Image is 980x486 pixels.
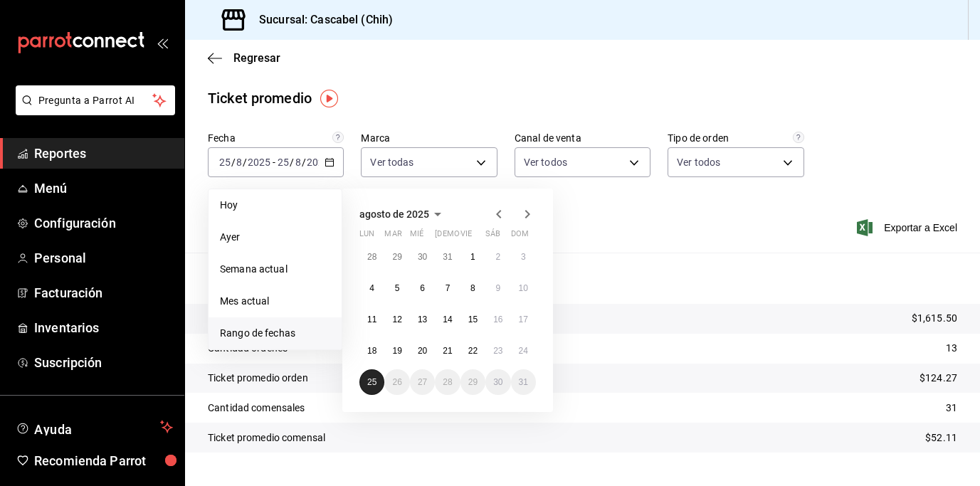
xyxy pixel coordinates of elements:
[220,294,330,309] span: Mes actual
[233,51,280,65] span: Regresar
[495,283,500,293] abbr: 9 de agosto de 2025
[384,229,401,244] abbr: martes
[511,229,529,244] abbr: domingo
[384,244,409,270] button: 29 de julio de 2025
[384,275,409,301] button: 5 de agosto de 2025
[418,346,427,356] abbr: 20 de agosto de 2025
[460,369,485,395] button: 29 de agosto de 2025
[443,252,452,262] abbr: 31 de julio de 2025
[410,338,435,364] button: 20 de agosto de 2025
[218,157,231,168] input: --
[359,369,384,395] button: 25 de agosto de 2025
[395,283,400,293] abbr: 5 de agosto de 2025
[359,275,384,301] button: 4 de agosto de 2025
[511,369,536,395] button: 31 de agosto de 2025
[367,315,376,324] abbr: 11 de agosto de 2025
[418,315,427,324] abbr: 13 de agosto de 2025
[34,213,173,233] span: Configuración
[443,346,452,356] abbr: 21 de agosto de 2025
[435,229,519,244] abbr: jueves
[34,283,173,302] span: Facturación
[361,133,497,143] label: Marca
[157,37,168,48] button: open_drawer_menu
[677,155,720,169] span: Ver todos
[220,262,330,277] span: Semana actual
[511,244,536,270] button: 3 de agosto de 2025
[277,157,290,168] input: --
[290,157,294,168] span: /
[460,307,485,332] button: 15 de agosto de 2025
[38,93,153,108] span: Pregunta a Parrot AI
[925,430,957,445] p: $52.11
[470,252,475,262] abbr: 1 de agosto de 2025
[295,157,302,168] input: --
[443,315,452,324] abbr: 14 de agosto de 2025
[34,248,173,268] span: Personal
[359,307,384,332] button: 11 de agosto de 2025
[320,90,338,107] button: Tooltip marker
[34,144,173,163] span: Reportes
[485,244,510,270] button: 2 de agosto de 2025
[912,311,957,326] p: $1,615.50
[495,252,500,262] abbr: 2 de agosto de 2025
[370,155,413,169] span: Ver todas
[524,155,567,169] span: Ver todos
[16,85,175,115] button: Pregunta a Parrot AI
[332,132,344,143] svg: Información delimitada a máximo 62 días.
[493,346,502,356] abbr: 23 de agosto de 2025
[470,283,475,293] abbr: 8 de agosto de 2025
[34,179,173,198] span: Menú
[460,244,485,270] button: 1 de agosto de 2025
[519,377,528,387] abbr: 31 de agosto de 2025
[420,283,425,293] abbr: 6 de agosto de 2025
[493,315,502,324] abbr: 16 de agosto de 2025
[208,133,344,143] label: Fecha
[485,275,510,301] button: 9 de agosto de 2025
[359,338,384,364] button: 18 de agosto de 2025
[392,377,401,387] abbr: 26 de agosto de 2025
[220,326,330,341] span: Rango de fechas
[485,229,500,244] abbr: sábado
[793,132,804,143] svg: Todas las órdenes contabilizan 1 comensal a excepción de órdenes de mesa con comensales obligator...
[460,338,485,364] button: 22 de agosto de 2025
[384,338,409,364] button: 19 de agosto de 2025
[208,88,312,109] div: Ticket promedio
[435,369,460,395] button: 28 de agosto de 2025
[511,275,536,301] button: 10 de agosto de 2025
[359,206,446,223] button: agosto de 2025
[410,275,435,301] button: 6 de agosto de 2025
[34,318,173,337] span: Inventarios
[208,401,305,416] p: Cantidad comensales
[485,307,510,332] button: 16 de agosto de 2025
[519,315,528,324] abbr: 17 de agosto de 2025
[208,371,308,386] p: Ticket promedio orden
[248,11,393,28] h3: Sucursal: Cascabel (Chih)
[247,157,271,168] input: ----
[367,377,376,387] abbr: 25 de agosto de 2025
[392,346,401,356] abbr: 19 de agosto de 2025
[220,198,330,213] span: Hoy
[392,315,401,324] abbr: 12 de agosto de 2025
[418,377,427,387] abbr: 27 de agosto de 2025
[920,371,957,386] p: $124.27
[468,346,478,356] abbr: 22 de agosto de 2025
[410,307,435,332] button: 13 de agosto de 2025
[521,252,526,262] abbr: 3 de agosto de 2025
[34,418,154,435] span: Ayuda
[410,369,435,395] button: 27 de agosto de 2025
[460,229,472,244] abbr: viernes
[485,369,510,395] button: 30 de agosto de 2025
[860,219,957,236] button: Exportar a Excel
[208,51,280,65] button: Regresar
[208,430,325,445] p: Ticket promedio comensal
[410,244,435,270] button: 30 de julio de 2025
[485,338,510,364] button: 23 de agosto de 2025
[34,451,173,470] span: Recomienda Parrot
[493,377,502,387] abbr: 30 de agosto de 2025
[302,157,306,168] span: /
[946,401,957,416] p: 31
[435,275,460,301] button: 7 de agosto de 2025
[231,157,236,168] span: /
[519,283,528,293] abbr: 10 de agosto de 2025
